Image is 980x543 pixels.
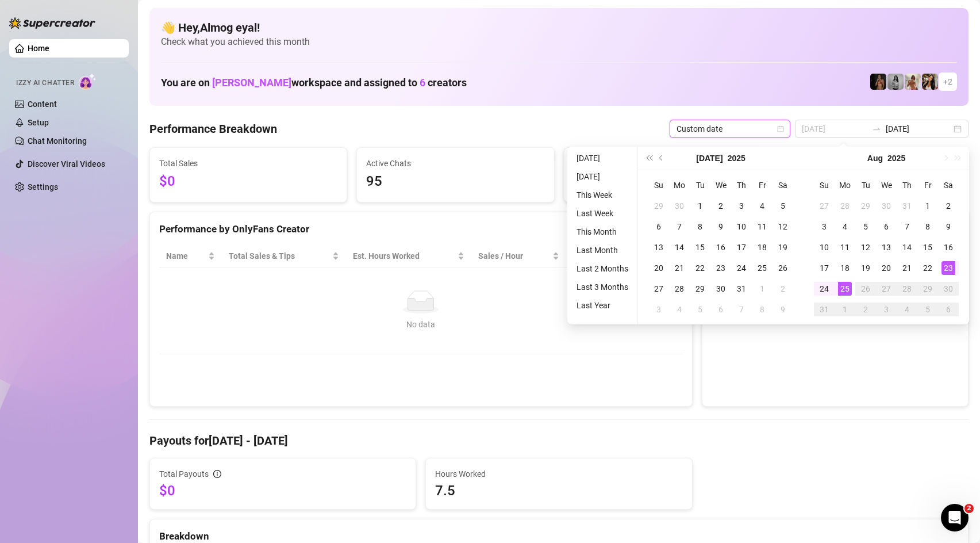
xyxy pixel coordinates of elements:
td: 2025-08-28 [897,278,917,299]
div: 24 [735,261,748,275]
a: Discover Viral Videos [28,159,105,169]
div: 29 [859,199,873,213]
td: 2025-07-03 [731,196,752,216]
div: 26 [859,282,873,296]
div: 21 [900,261,914,275]
td: 2025-06-29 [648,196,669,216]
td: 2025-07-28 [669,278,690,299]
div: 31 [900,199,914,213]
li: [DATE] [572,170,633,183]
div: 5 [693,303,707,316]
td: 2025-08-31 [814,299,835,320]
div: 20 [879,261,893,275]
button: Last year (Control + left) [643,147,655,170]
button: Previous month (PageUp) [655,147,668,170]
div: 28 [900,282,914,296]
th: Th [897,175,917,196]
th: Sa [938,175,959,196]
div: 28 [838,199,852,213]
div: 4 [838,220,852,234]
a: Settings [28,182,58,192]
div: 11 [755,220,769,234]
div: 6 [652,220,666,234]
div: 17 [817,261,831,275]
div: 10 [735,220,748,234]
button: Choose a month [867,147,883,170]
span: Check what you achieved this month [161,36,957,48]
td: 2025-08-25 [835,278,855,299]
div: 22 [693,261,707,275]
td: 2025-09-06 [938,299,959,320]
li: Last Year [572,299,633,312]
div: 6 [941,303,955,316]
th: We [710,175,731,196]
td: 2025-06-30 [669,196,690,216]
span: $0 [159,171,337,193]
div: 28 [672,282,686,296]
td: 2025-07-10 [731,216,752,237]
td: 2025-09-01 [835,299,855,320]
td: 2025-08-29 [917,278,938,299]
li: Last 2 Months [572,262,633,276]
div: 6 [714,303,728,316]
span: 7.5 [435,481,682,500]
div: 7 [735,303,748,316]
td: 2025-07-11 [752,216,773,237]
div: 9 [941,220,955,234]
td: 2025-08-08 [752,299,773,320]
div: 18 [755,240,769,254]
div: 6 [879,220,893,234]
td: 2025-08-09 [938,216,959,237]
div: 14 [672,240,686,254]
td: 2025-08-08 [917,216,938,237]
td: 2025-08-09 [773,299,793,320]
td: 2025-08-01 [917,196,938,216]
span: Sales / Hour [478,250,550,262]
div: 1 [838,303,852,316]
div: 21 [672,261,686,275]
div: 8 [693,220,707,234]
img: logo-BBDzfeDw.svg [9,17,95,29]
div: 13 [879,240,893,254]
td: 2025-07-30 [876,196,897,216]
span: [PERSON_NAME] [212,77,291,89]
td: 2025-07-29 [690,278,710,299]
td: 2025-08-06 [876,216,897,237]
td: 2025-08-11 [835,237,855,258]
td: 2025-09-02 [855,299,876,320]
td: 2025-07-02 [710,196,731,216]
td: 2025-07-23 [710,258,731,278]
div: 12 [859,240,873,254]
div: 5 [859,220,873,234]
th: Mo [669,175,690,196]
td: 2025-08-21 [897,258,917,278]
div: 30 [879,199,893,213]
span: + 2 [943,75,952,88]
li: Last Month [572,243,633,257]
div: 31 [735,282,748,296]
span: Name [166,250,206,262]
td: 2025-08-05 [690,299,710,320]
span: to [872,124,881,133]
li: This Week [572,188,633,202]
span: Total Sales & Tips [229,250,330,262]
span: $0 [159,481,406,500]
div: 2 [859,303,873,316]
button: Choose a month [696,147,722,170]
td: 2025-07-31 [897,196,917,216]
td: 2025-08-02 [938,196,959,216]
div: 9 [714,220,728,234]
div: 30 [714,282,728,296]
td: 2025-08-20 [876,258,897,278]
h4: 👋 Hey, Almog eyal ! [161,20,957,36]
a: Chat Monitoring [28,136,87,146]
div: 27 [879,282,893,296]
iframe: Intercom live chat [941,504,969,531]
span: Hours Worked [435,468,682,480]
td: 2025-07-24 [731,258,752,278]
div: 7 [900,220,914,234]
img: A [887,74,904,90]
span: Izzy AI Chatter [16,78,74,89]
div: 24 [817,282,831,296]
td: 2025-07-19 [773,237,793,258]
